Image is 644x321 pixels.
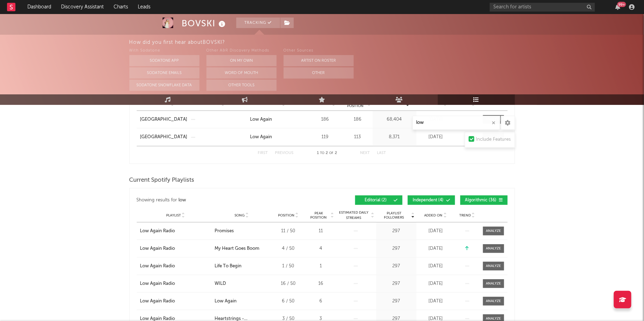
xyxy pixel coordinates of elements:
div: 99 + [617,2,626,7]
div: 6 [308,298,334,305]
span: Independent ( 4 ) [412,198,445,202]
div: 4 [308,245,334,252]
div: Low Again Radio [140,263,175,270]
div: WILD [215,280,226,287]
div: Low Again Radio [140,228,175,235]
div: [DATE] [418,245,453,252]
div: Include Features [476,135,511,144]
div: 1 [308,263,334,270]
a: Low Again [250,134,306,141]
span: of [329,152,333,155]
button: Independent(4) [408,195,455,205]
div: [DATE] [418,280,453,287]
span: Peak Position [308,211,330,220]
a: [GEOGRAPHIC_DATA] [140,116,188,123]
a: Low Again Radio [140,263,211,270]
div: Other Sources [284,47,354,55]
div: BOVSKI [182,18,228,29]
button: Last [377,151,386,155]
div: Low Again Radio [140,245,175,252]
span: Playlist Followers [378,211,411,220]
div: Low Again Radio [140,280,175,287]
div: [DATE] [418,228,453,235]
div: 4 / 50 [273,245,304,252]
button: Sodatone Snowflake Data [129,80,199,91]
div: 297 [378,228,415,235]
span: Algorithmic ( 36 ) [465,198,497,202]
div: [DATE] [418,298,453,305]
div: Low Again [250,116,272,123]
button: Artist on Roster [284,55,354,66]
button: First [258,151,268,155]
button: Algorithmic(36) [460,195,508,205]
a: Low Again Radio [140,228,211,235]
div: 186 [310,116,341,123]
div: 297 [378,245,415,252]
div: 11 / 50 [273,228,304,235]
div: 6 / 50 [273,298,304,305]
div: Promises [215,228,234,235]
a: Low Again [250,116,306,123]
div: Low Again [215,298,237,305]
div: low [178,196,186,205]
div: 297 [378,263,415,270]
button: Sodatone Emails [129,67,199,79]
div: 1 / 50 [273,263,304,270]
span: to [320,152,324,155]
div: [DATE] [418,134,453,141]
span: Current Spotify Playlists [129,176,195,185]
button: Word Of Mouth [206,67,277,79]
div: Other A&R Discovery Methods [206,47,277,55]
a: Low Again Radio [140,280,211,287]
a: [GEOGRAPHIC_DATA] [140,134,188,141]
div: Low Again Radio [140,298,175,305]
span: Playlist [166,213,181,218]
button: Previous [275,151,294,155]
div: 186 [345,116,371,123]
div: 297 [378,280,415,287]
div: Showing results for [137,195,322,205]
div: Life To Begin [215,263,242,270]
a: Low Again Radio [140,245,211,252]
div: 16 / 50 [273,280,304,287]
button: Editorial(2) [355,195,402,205]
div: My Heart Goes Boom [215,245,259,252]
button: Tracking [236,18,280,28]
div: 11 [308,228,334,235]
div: 1 2 2 [308,149,346,158]
div: Low Again [250,134,272,141]
button: On My Own [206,55,277,66]
span: Trend [459,213,471,218]
div: 119 [310,134,341,141]
span: Editorial ( 2 ) [360,198,392,202]
button: Next [360,151,370,155]
button: 99+ [615,4,620,10]
div: 297 [378,298,415,305]
div: With Sodatone [129,47,199,55]
button: Other [284,67,354,79]
span: Estimated Daily Streams [338,210,370,221]
button: Other Tools [206,80,277,91]
span: Song [235,213,245,218]
div: [DATE] [418,263,453,270]
span: Added On [425,213,443,218]
div: 113 [345,134,371,141]
div: 8,371 [374,134,415,141]
input: Search for artists [490,3,595,12]
input: Search Playlists/Charts [413,116,500,130]
button: Sodatone App [129,55,199,66]
span: Position [278,213,294,218]
div: 16 [308,280,334,287]
a: Low Again Radio [140,298,211,305]
div: 68,404 [374,116,415,123]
